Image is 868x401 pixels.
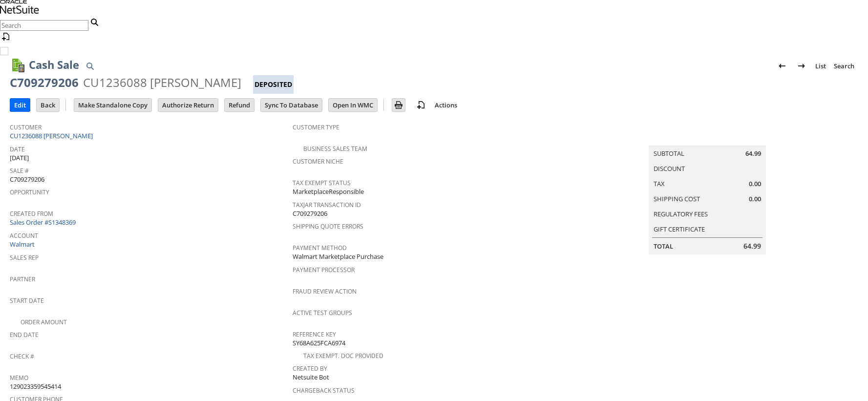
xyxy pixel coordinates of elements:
a: Discount [654,164,685,173]
a: Regulatory Fees [654,210,708,218]
a: Memo [10,374,28,382]
a: Customer [10,123,42,131]
a: List [811,58,830,74]
a: Tax [654,179,665,188]
input: Print [392,99,405,111]
a: Sale # [10,167,29,175]
img: add-record.svg [415,99,427,111]
a: Partner [10,275,35,283]
a: End Date [10,331,39,339]
a: Payment Method [293,244,347,252]
span: 64.99 [745,149,761,158]
a: Tax Exempt Status [293,179,351,187]
a: Fraud Review Action [293,287,357,295]
a: Total [654,242,673,251]
div: Deposited [253,75,294,94]
a: Opportunity [10,188,49,196]
img: Print [393,99,404,111]
a: Account [10,232,38,240]
span: Walmart Marketplace Purchase [293,252,383,261]
a: Active Test Groups [293,309,352,317]
a: Walmart [10,240,35,249]
a: Business Sales Team [303,145,367,153]
img: Quick Find [84,60,96,72]
a: Start Date [10,296,44,305]
a: Tax Exempt. Doc Provided [303,352,383,360]
a: Created By [293,364,327,373]
a: Gift Certificate [654,225,705,233]
a: Payment Processor [293,266,355,274]
input: Back [37,99,59,111]
a: Chargeback Status [293,386,355,395]
span: SY68A625FCA6974 [293,338,345,348]
a: TaxJar Transaction ID [293,201,361,209]
span: 0.00 [749,194,761,204]
a: CU1236088 [PERSON_NAME] [10,131,95,140]
a: Check # [10,352,34,360]
span: C709279206 [293,209,327,218]
a: Created From [10,210,53,218]
a: Customer Niche [293,157,343,166]
div: C709279206 [10,75,79,90]
span: [DATE] [10,153,29,163]
a: Subtotal [654,149,684,158]
span: 0.00 [749,179,761,189]
a: Customer Type [293,123,339,131]
input: Sync To Database [261,99,322,111]
img: Next [796,60,807,72]
input: Edit [10,99,30,111]
a: Sales Rep [10,253,39,262]
span: Netsuite Bot [293,373,329,382]
a: Order Amount [21,318,67,326]
a: Shipping Quote Errors [293,222,363,231]
a: Sales Order #S1348369 [10,218,78,227]
a: Reference Key [293,330,336,338]
div: CU1236088 [PERSON_NAME] [83,75,241,90]
input: Make Standalone Copy [74,99,151,111]
span: 129023359545414 [10,382,61,391]
span: 64.99 [743,241,761,251]
input: Refund [225,99,254,111]
svg: Search [88,16,100,28]
img: Previous [776,60,788,72]
span: MarketplaceResponsible [293,187,364,196]
caption: Summary [649,130,766,146]
input: Authorize Return [158,99,218,111]
a: Search [830,58,858,74]
span: C709279206 [10,175,44,184]
a: Shipping Cost [654,194,700,203]
input: Open In WMC [329,99,377,111]
a: Actions [431,101,461,109]
a: Date [10,145,25,153]
h1: Cash Sale [29,57,79,73]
